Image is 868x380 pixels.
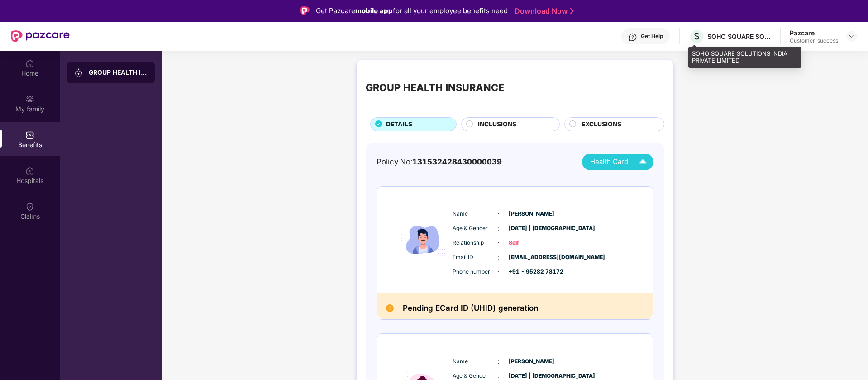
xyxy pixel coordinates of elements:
span: Email ID [453,253,498,262]
img: svg+xml;base64,PHN2ZyBpZD0iSG9tZSIgeG1sbnM9Imh0dHA6Ly93d3cudzMub3JnLzIwMDAvc3ZnIiB3aWR0aD0iMjAiIG... [25,59,34,68]
img: svg+xml;base64,PHN2ZyBpZD0iQ2xhaW0iIHhtbG5zPSJodHRwOi8vd3d3LnczLm9yZy8yMDAwL3N2ZyIgd2lkdGg9IjIwIi... [25,202,34,211]
div: Policy No: [377,156,502,168]
span: Name [453,210,498,218]
img: icon [396,196,450,284]
span: : [498,224,500,234]
span: S [694,31,700,42]
div: Pazcare [790,29,838,37]
span: Self [509,239,554,247]
span: Health Card [590,157,628,167]
span: +91 - 95282 78172 [509,268,554,276]
span: Phone number [453,268,498,276]
a: Download Now [515,6,571,16]
img: svg+xml;base64,PHN2ZyB3aWR0aD0iMjAiIGhlaWdodD0iMjAiIHZpZXdCb3g9IjAgMCAyMCAyMCIgZmlsbD0ibm9uZSIgeG... [74,68,83,77]
img: svg+xml;base64,PHN2ZyBpZD0iRHJvcGRvd24tMzJ4MzIiIHhtbG5zPSJodHRwOi8vd3d3LnczLm9yZy8yMDAwL3N2ZyIgd2... [848,33,855,40]
button: Health Card [582,154,653,170]
img: svg+xml;base64,PHN2ZyBpZD0iSGVscC0zMngzMiIgeG1sbnM9Imh0dHA6Ly93d3cudzMub3JnLzIwMDAvc3ZnIiB3aWR0aD... [628,33,637,42]
div: SOHO SQUARE SOLUTIONS INDIA PRIVATE LIMITED [707,32,771,41]
span: Age & Gender [453,224,498,233]
div: GROUP HEALTH INSURANCE [366,80,504,95]
span: [EMAIL_ADDRESS][DOMAIN_NAME] [509,253,554,262]
span: : [498,356,500,366]
div: SOHO SQUARE SOLUTIONS INDIA PRIVATE LIMITED [688,47,801,68]
span: : [498,238,500,248]
span: [PERSON_NAME] [509,210,554,218]
span: DETAILS [386,120,412,130]
img: Stroke [570,6,574,16]
div: Customer_success [790,37,838,44]
span: [DATE] | [DEMOGRAPHIC_DATA] [509,224,554,233]
img: New Pazcare Logo [11,30,70,42]
span: 131532428430000039 [412,157,502,166]
img: svg+xml;base64,PHN2ZyB3aWR0aD0iMjAiIGhlaWdodD0iMjAiIHZpZXdCb3g9IjAgMCAyMCAyMCIgZmlsbD0ibm9uZSIgeG... [25,95,34,104]
span: : [498,253,500,263]
div: Get Help [641,33,663,40]
img: svg+xml;base64,PHN2ZyBpZD0iSG9zcGl0YWxzIiB4bWxucz0iaHR0cDovL3d3dy53My5vcmcvMjAwMC9zdmciIHdpZHRoPS... [25,166,34,175]
img: svg+xml;base64,PHN2ZyBpZD0iQmVuZWZpdHMiIHhtbG5zPSJodHRwOi8vd3d3LnczLm9yZy8yMDAwL3N2ZyIgd2lkdGg9Ij... [25,130,34,139]
h2: Pending ECard ID (UHID) generation [403,302,538,315]
span: Name [453,357,498,366]
span: : [498,267,500,277]
span: Relationship [453,239,498,247]
img: Icuh8uwCUCF+XjCZyLQsAKiDCM9HiE6CMYmKQaPGkZKaA32CAAACiQcFBJY0IsAAAAASUVORK5CYII= [635,154,651,170]
div: Get Pazcare for all your employee benefits need [316,5,508,16]
div: GROUP HEALTH INSURANCE [89,68,148,77]
span: : [498,209,500,219]
span: INCLUSIONS [478,120,516,130]
span: [PERSON_NAME] [509,357,554,366]
img: Logo [300,6,310,15]
span: EXCLUSIONS [582,120,621,130]
strong: mobile app [355,6,393,15]
img: Pending [386,304,394,312]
